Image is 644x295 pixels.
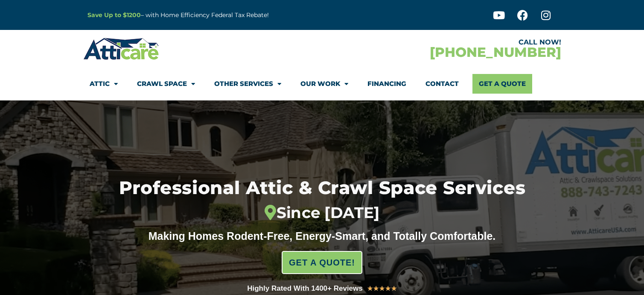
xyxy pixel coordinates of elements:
a: Financing [367,74,406,94]
span: GET A QUOTE! [289,254,355,271]
div: 5/5 [367,283,397,294]
div: Highly Rated With 1400+ Reviews [247,283,363,295]
div: Since [DATE] [77,204,567,222]
a: Attic [90,74,118,94]
a: Contact [425,74,459,94]
nav: Menu [90,74,555,94]
i: ★ [385,283,391,294]
div: CALL NOW! [322,39,561,46]
h1: Professional Attic & Crawl Space Services [77,179,567,222]
i: ★ [379,283,385,294]
div: Making Homes Rodent-Free, Energy-Smart, and Totally Comfortable. [132,230,512,242]
i: ★ [391,283,397,294]
a: Our Work [300,74,348,94]
a: Get A Quote [472,74,532,94]
a: Other Services [214,74,281,94]
a: Crawl Space [137,74,195,94]
p: – with Home Efficiency Federal Tax Rebate! [87,10,364,20]
a: GET A QUOTE! [282,251,362,274]
i: ★ [373,283,379,294]
i: ★ [367,283,373,294]
a: Save Up to $1200 [87,11,141,19]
